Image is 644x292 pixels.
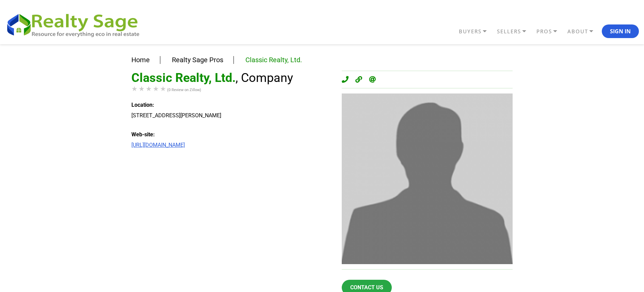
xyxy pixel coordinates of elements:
[602,24,639,38] button: Sign In
[131,85,332,95] div: (0 Review on Zillow)
[131,101,332,109] div: Location:
[457,25,495,37] a: BUYERS
[172,56,223,64] a: Realty Sage Pros
[131,56,150,64] a: Home
[131,85,167,92] div: Rating of this product is 0 out of 5.
[566,25,602,37] a: ABOUT
[5,11,146,38] img: REALTY SAGE
[495,25,535,37] a: SELLERS
[131,71,332,85] h1: Classic Realty, Ltd.
[236,71,293,85] span: , Company
[535,25,566,37] a: PROS
[131,142,185,148] a: [URL][DOMAIN_NAME]
[131,111,332,120] div: [STREET_ADDRESS][PERSON_NAME]
[342,93,513,264] img: Classic Realty, Ltd.
[131,130,332,139] div: Web-site:
[245,56,302,64] a: Classic Realty, Ltd.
